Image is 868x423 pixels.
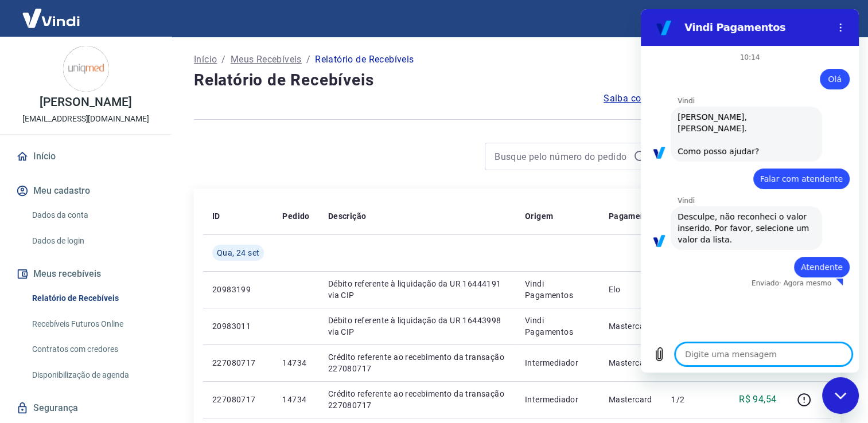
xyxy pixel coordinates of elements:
[328,388,507,411] p: Crédito referente ao recebimento da transação 227080717
[609,210,653,222] p: Pagamento
[328,278,507,301] p: Débito referente à liquidação da UR 16444191 via CIP
[221,53,225,66] p: /
[641,9,859,373] iframe: Janela de mensagens
[14,261,158,287] button: Meus recebíveis
[28,363,158,387] a: Disponibilização de agenda
[28,229,158,253] a: Dados de login
[212,210,220,222] p: ID
[28,312,158,336] a: Recebíveis Futuros Online
[315,53,414,66] p: Relatório de Recebíveis
[525,210,553,222] p: Origem
[739,393,776,406] p: R$ 94,54
[14,144,158,169] a: Início
[328,210,367,222] p: Descrição
[609,357,653,369] p: Mastercard
[40,96,131,108] p: [PERSON_NAME]
[525,315,590,338] p: Vindi Pagamentos
[14,178,158,203] button: Meu cadastro
[609,284,653,295] p: Elo
[14,395,158,421] a: Segurança
[609,320,653,332] p: Mastercard
[306,53,310,66] p: /
[22,113,149,125] p: [EMAIL_ADDRESS][DOMAIN_NAME]
[212,284,264,295] p: 20983199
[609,394,653,405] p: Mastercard
[525,394,590,405] p: Intermediador
[525,357,590,369] p: Intermediador
[217,247,259,258] span: Qua, 24 set
[822,377,859,414] iframe: Botão para abrir a janela de mensagens, conversa em andamento
[212,394,264,405] p: 227080717
[14,1,88,36] img: Vindi
[282,394,309,405] p: 14734
[212,320,264,332] p: 20983011
[604,92,840,105] a: Saiba como funciona a programação dos recebimentos
[28,203,158,227] a: Dados da conta
[328,315,507,338] p: Débito referente à liquidação da UR 16443998 via CIP
[28,338,158,361] a: Contratos com credores
[813,8,854,29] button: Sair
[282,210,309,222] p: Pedido
[194,69,840,92] h4: Relatório de Recebíveis
[212,357,264,369] p: 227080717
[231,53,302,66] a: Meus Recebíveis
[282,357,309,369] p: 14734
[495,148,629,165] input: Busque pelo número do pedido
[194,53,217,66] a: Início
[525,278,590,301] p: Vindi Pagamentos
[328,351,507,374] p: Crédito referente ao recebimento da transação 227080717
[63,46,109,92] img: 19a5e4c9-3383-4bd4-a3ba-5542e5618181.jpeg
[671,394,705,405] p: 1/2
[28,287,158,310] a: Relatório de Recebíveis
